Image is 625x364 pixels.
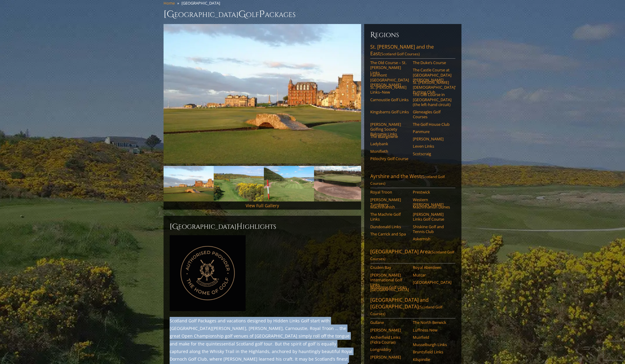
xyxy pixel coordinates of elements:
[370,285,409,290] a: Montrose Golf Links
[370,347,409,352] a: Longniddry
[370,43,455,59] a: St. [PERSON_NAME] and the East(Scotland Golf Courses)
[413,197,451,207] a: Western [PERSON_NAME]
[413,204,451,209] a: Machrihanish Dunes
[370,85,409,95] a: St. [PERSON_NAME] Links–New
[370,73,409,88] a: Fairmont [GEOGRAPHIC_DATA][PERSON_NAME]
[237,222,243,232] span: H
[370,224,409,229] a: Dundonald Links
[370,297,455,318] a: [GEOGRAPHIC_DATA] and [GEOGRAPHIC_DATA](Scotland Golf Courses)
[370,97,409,102] a: Carnoustie Golf Links
[370,355,409,359] a: [PERSON_NAME]
[413,151,451,156] a: Scotscraig
[370,30,455,40] h6: Regions
[238,8,246,20] span: G
[413,80,451,95] a: St. [PERSON_NAME] [DEMOGRAPHIC_DATA]’ Putting Club
[370,60,409,75] a: The Old Course – St. [PERSON_NAME] Links
[370,141,409,146] a: Ladybank
[370,149,409,154] a: Monifieth
[170,222,355,232] h2: [GEOGRAPHIC_DATA] ighlights
[370,248,455,263] a: [GEOGRAPHIC_DATA] Area(Scotland Golf Courses)
[413,144,451,149] a: Leven Links
[413,190,451,194] a: Prestwick
[370,197,409,207] a: [PERSON_NAME] Turnberry
[413,273,451,277] a: Murcar
[380,51,420,57] span: (Scotland Golf Courses)
[413,136,451,141] a: [PERSON_NAME]
[370,156,409,161] a: Pitlochry Golf Course
[370,212,409,222] a: The Machrie Golf Links
[413,212,451,222] a: [PERSON_NAME] Links Golf Course
[413,349,451,354] a: Bruntsfield Links
[370,335,409,345] a: Archerfield Links (Fidra Course)
[413,129,451,134] a: Panmure
[413,236,451,241] a: Askernish
[370,328,409,332] a: [PERSON_NAME]
[370,190,409,194] a: Royal Troon
[413,67,451,82] a: The Castle Course at [GEOGRAPHIC_DATA][PERSON_NAME]
[413,109,451,119] a: Gleneagles Golf Courses
[413,320,451,325] a: The North Berwick
[370,204,409,209] a: Machrihanish
[259,8,265,20] span: P
[246,203,279,208] a: View Full Gallery
[370,265,409,270] a: Cruden Bay
[370,273,409,292] a: [PERSON_NAME] International Golf Links [GEOGRAPHIC_DATA]
[413,357,451,362] a: Kilspindie
[413,92,451,107] a: The Old Course in [GEOGRAPHIC_DATA] (the left-hand circuit)
[370,320,409,325] a: Gullane
[370,134,409,139] a: The Blairgowrie
[181,0,223,6] li: [GEOGRAPHIC_DATA]
[413,122,451,127] a: The Golf House Club
[413,60,451,65] a: The Duke’s Course
[370,122,409,137] a: [PERSON_NAME] Golfing Society Balcomie Links
[413,335,451,340] a: Muirfield
[413,280,451,285] a: [GEOGRAPHIC_DATA]
[413,342,451,347] a: Musselburgh Links
[164,8,461,20] h1: [GEOGRAPHIC_DATA] olf ackages
[370,109,409,114] a: Kingsbarns Golf Links
[370,173,455,188] a: Ayrshire and the West(Scotland Golf Courses)
[370,232,409,236] a: The Carrick and Spa
[413,224,451,234] a: Shiskine Golf and Tennis Club
[413,328,451,332] a: Luffness New
[413,265,451,270] a: Royal Aberdeen
[164,0,175,6] a: Home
